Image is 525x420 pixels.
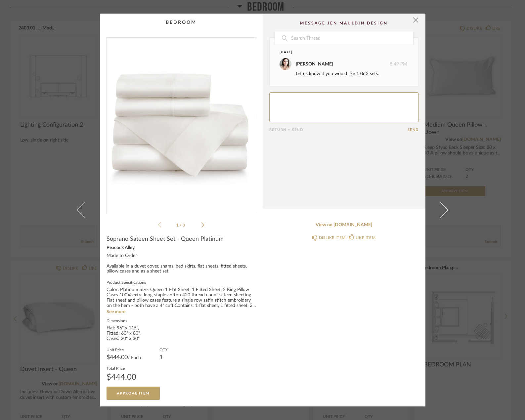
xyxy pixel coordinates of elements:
[107,365,136,371] label: Total Price
[296,70,407,77] div: Let us know if you would like 1 0r 2 sets.
[107,38,256,209] img: 6d6b427e-4f5a-434b-8cff-992ab7146ede_1000x1000.jpg
[269,222,419,228] a: View on [DOMAIN_NAME]
[107,245,256,251] div: Peacock Alley
[183,223,186,227] span: 3
[409,14,422,27] button: Close
[107,279,256,285] label: Product Specifications
[280,58,291,70] img: Jen Mauldin
[159,355,167,360] div: 1
[107,287,256,309] div: Color: Platinum Size: Queen 1 Flat Sheet, 1 Fitted Sheet, 2 King Pillow Cases 100% extra long-sta...
[107,387,160,400] button: Approve Item
[107,310,125,314] a: See more
[319,234,346,241] div: DISLIKE ITEM
[180,223,183,227] span: /
[107,38,256,209] div: 0
[290,31,413,45] input: Search Thread
[107,318,146,323] label: Dimensions
[176,223,180,227] span: 1
[107,373,136,381] div: $444.00
[296,61,333,68] div: [PERSON_NAME]
[107,355,128,360] span: $444.00
[280,58,407,70] div: 8:49 PM
[159,347,167,352] label: QTY
[408,128,419,132] button: Send
[117,392,150,395] span: Approve Item
[128,356,141,360] span: / Each
[107,347,141,352] label: Unit Price
[107,235,224,243] span: Soprano Sateen Sheet Set - Queen Platinum
[107,253,256,274] div: Made to Order Available in a duvet cover, shams, bed skirts, flat sheets, fitted sheets, pillow c...
[107,326,146,342] div: Flat: 96" x 115", Fitted: 60" x 80", Cases: 20" x 30"
[356,234,375,241] div: LIKE ITEM
[280,50,395,55] div: [DATE]
[269,128,408,132] div: Return = Send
